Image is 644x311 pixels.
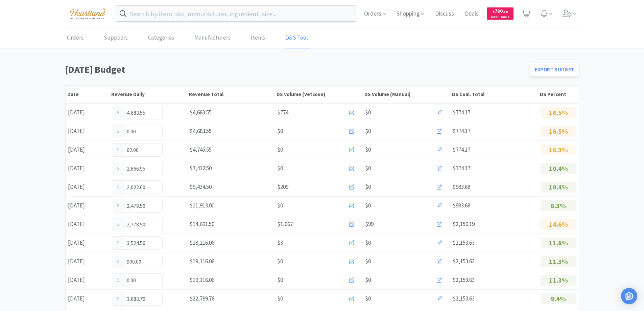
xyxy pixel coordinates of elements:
[66,106,110,119] div: [DATE]
[102,28,129,48] a: Suppliers
[365,220,374,229] span: $99
[146,28,176,48] a: Categories
[541,293,576,304] p: 9.4%
[284,28,310,48] a: D&S Tool
[277,108,288,117] span: $774
[541,200,576,211] p: 8.3%
[277,238,283,247] span: $3
[66,254,110,268] div: [DATE]
[453,164,470,172] span: $774.17
[453,109,470,116] span: $774.17
[365,164,371,173] span: $0
[487,4,514,23] a: $780.50Cash Back
[541,126,576,137] p: 16.5%
[66,161,110,175] div: [DATE]
[66,292,110,306] div: [DATE]
[277,275,283,285] span: $0
[364,91,449,97] div: DS Volume (Manual)
[453,202,470,209] span: $983.68
[452,91,536,97] div: DS Cum. Total
[111,91,186,97] div: Revenue Daily
[190,146,212,153] span: $4,745.55
[65,28,85,48] a: Orders
[365,127,371,136] span: $0
[541,145,576,155] p: 16.3%
[453,239,475,246] span: $2,153.63
[453,258,475,265] span: $2,153.63
[453,220,475,228] span: $2,150.19
[365,182,371,192] span: $0
[541,219,576,230] p: 14.6%
[277,91,361,97] div: DS Volume (Vetcove)
[277,201,283,210] span: $0
[190,164,212,172] span: $7,412.50
[189,91,273,97] div: Revenue Total
[65,4,111,23] img: cad7bdf275c640399d9c6e0c56f98fd2_10.png
[66,199,110,213] div: [DATE]
[432,11,457,17] a: Discuss
[190,258,214,265] span: $19,116.06
[541,256,576,267] p: 11.3%
[65,62,526,77] h1: [DATE] Budget
[190,220,214,228] span: $14,691.50
[541,182,576,193] p: 10.4%
[66,217,110,231] div: [DATE]
[540,91,577,97] div: DS Percent
[453,146,470,153] span: $774.17
[462,11,481,17] a: Deals
[493,9,495,14] span: $
[249,28,267,48] a: Items
[277,127,283,136] span: $0
[277,164,283,173] span: $0
[365,294,371,303] span: $0
[453,295,475,302] span: $2,153.63
[66,124,110,138] div: [DATE]
[277,145,283,154] span: $0
[503,9,508,14] span: . 50
[453,127,470,135] span: $774.17
[277,220,293,229] span: $1,067
[365,201,371,210] span: $0
[116,6,356,21] input: Search by item, sku, manufacturer, ingredient, size...
[541,275,576,286] p: 11.3%
[621,288,637,304] div: Open Intercom Messenger
[365,257,371,266] span: $0
[66,143,110,157] div: [DATE]
[190,276,214,284] span: $19,116.06
[453,276,475,284] span: $2,153.63
[190,127,212,135] span: $4,683.55
[530,63,579,76] a: Export Budget
[365,145,371,154] span: $0
[66,236,110,250] div: [DATE]
[365,108,371,117] span: $0
[190,109,212,116] span: $4,683.55
[491,15,509,20] span: Cash Back
[190,202,214,209] span: $11,913.00
[277,294,283,303] span: $0
[66,273,110,287] div: [DATE]
[365,275,371,285] span: $0
[193,28,232,48] a: Manufacturers
[541,163,576,174] p: 10.4%
[365,238,371,247] span: $0
[493,8,508,14] span: 780
[190,295,214,302] span: $22,799.76
[277,182,288,192] span: $209
[541,107,576,118] p: 16.5%
[453,183,470,191] span: $983.68
[277,257,283,266] span: $0
[67,91,108,97] div: Date
[190,183,212,191] span: $9,434.50
[541,238,576,248] p: 11.8%
[190,239,214,246] span: $18,216.06
[66,180,110,194] div: [DATE]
